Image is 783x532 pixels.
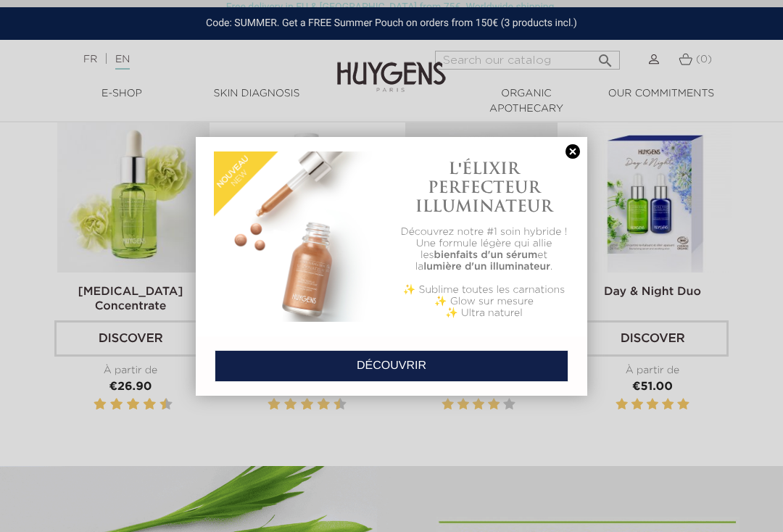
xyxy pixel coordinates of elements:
[399,307,569,319] p: ✨ Ultra naturel
[399,284,569,296] p: ✨ Sublime toutes les carnations
[423,262,550,272] b: lumière d'un illuminateur
[434,250,538,260] b: bienfaits d'un sérum
[399,296,569,307] p: ✨ Glow sur mesure
[215,350,568,382] a: DÉCOUVRIR
[399,159,569,216] h1: L'ÉLIXIR PERFECTEUR ILLUMINATEUR
[399,226,569,273] p: Découvrez notre #1 soin hybride ! Une formule légère qui allie les et la .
